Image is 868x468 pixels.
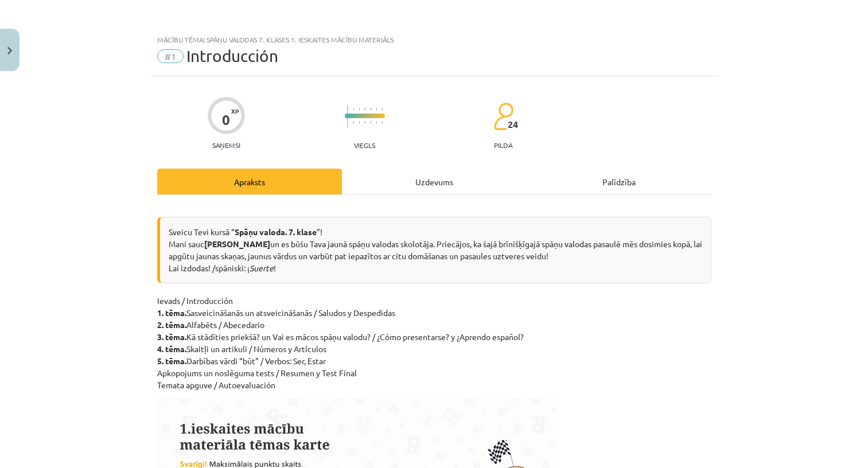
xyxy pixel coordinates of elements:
[204,239,270,249] strong: [PERSON_NAME]
[157,49,184,63] span: #1
[354,141,375,149] p: Viegls
[157,307,186,318] strong: 1. tēma.
[157,331,186,342] strong: 3. tēma.
[7,47,12,54] img: icon-close-lesson-0947bae3869378f0d4975bcd49f059093ad1ed9edebbc8119c70593378902aed.svg
[508,119,518,130] span: 24
[376,108,377,111] img: icon-short-line-57e1e144782c952c97e751825c79c345078a6d821885a25fce030b3d8c18986b.svg
[493,102,513,131] img: students-c634bb4e5e11cddfef0936a35e636f08e4e9abd3cc4e673bd6f9a4125e45ecb1.svg
[157,344,186,354] strong: 4. tēma.
[208,141,245,149] p: Saņemsi
[382,108,383,111] img: icon-short-line-57e1e144782c952c97e751825c79c345078a6d821885a25fce030b3d8c18986b.svg
[157,169,342,194] div: Apraksts
[342,169,527,194] div: Uzdevums
[347,105,348,127] img: icon-long-line-d9ea69661e0d244f92f715978eff75569469978d946b2353a9bb055b3ed8787d.svg
[157,295,711,391] p: Ievads / Introducción Sasveicināšanās un atsveicināšanās / Saludos y Despedidas Alfabēts / Abeced...
[359,108,360,111] img: icon-short-line-57e1e144782c952c97e751825c79c345078a6d821885a25fce030b3d8c18986b.svg
[231,108,239,114] span: XP
[186,46,278,65] span: Introducción
[157,217,711,283] div: Sveicu Tevi kursā “ ”! Mani sauc un es būšu Tava jaunā spāņu valodas skolotāja. Priecājos, ka šaj...
[370,121,371,124] img: icon-short-line-57e1e144782c952c97e751825c79c345078a6d821885a25fce030b3d8c18986b.svg
[157,356,186,366] strong: 5. tēma.
[364,121,365,124] img: icon-short-line-57e1e144782c952c97e751825c79c345078a6d821885a25fce030b3d8c18986b.svg
[364,108,365,111] img: icon-short-line-57e1e144782c952c97e751825c79c345078a6d821885a25fce030b3d8c18986b.svg
[250,263,274,273] em: Suerte
[382,121,383,124] img: icon-short-line-57e1e144782c952c97e751825c79c345078a6d821885a25fce030b3d8c18986b.svg
[494,141,512,149] p: pilda
[222,112,230,128] div: 0
[235,227,317,237] strong: Spāņu valoda. 7. klase
[359,121,360,124] img: icon-short-line-57e1e144782c952c97e751825c79c345078a6d821885a25fce030b3d8c18986b.svg
[353,108,354,111] img: icon-short-line-57e1e144782c952c97e751825c79c345078a6d821885a25fce030b3d8c18986b.svg
[157,319,186,330] strong: 2. tēma.
[370,108,371,111] img: icon-short-line-57e1e144782c952c97e751825c79c345078a6d821885a25fce030b3d8c18986b.svg
[157,36,711,44] div: Mācību tēma: Spāņu valodas 7. klases 1. ieskaites mācību materiāls
[376,121,377,124] img: icon-short-line-57e1e144782c952c97e751825c79c345078a6d821885a25fce030b3d8c18986b.svg
[353,121,354,124] img: icon-short-line-57e1e144782c952c97e751825c79c345078a6d821885a25fce030b3d8c18986b.svg
[527,169,711,194] div: Palīdzība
